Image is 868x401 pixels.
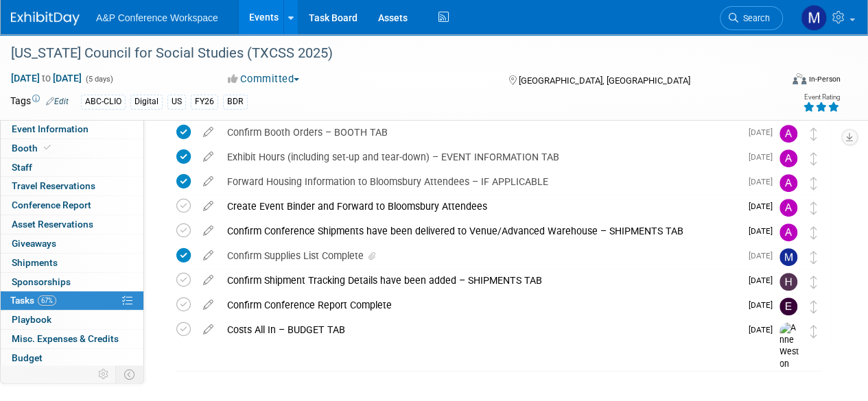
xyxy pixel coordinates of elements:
[749,300,779,310] span: [DATE]
[719,71,841,92] div: Event Format
[12,314,51,325] span: Playbook
[779,174,797,192] img: Amanda Oney
[12,143,54,154] span: Booth
[810,300,817,313] i: Move task
[196,200,220,212] a: edit
[223,72,305,86] button: Committed
[10,295,56,306] span: Tasks
[6,41,770,66] div: [US_STATE] Council for Social Studies (TXCSS 2025)
[1,234,143,253] a: Giveaways
[167,95,186,109] div: US
[196,151,220,163] a: edit
[749,226,779,236] span: [DATE]
[220,170,740,193] div: Forward Housing Information to Bloomsbury Attendees – IF APPLICABLE
[779,149,797,167] img: Amanda Oney
[779,322,800,371] img: Anne Weston
[1,215,143,234] a: Asset Reservations
[1,330,143,348] a: Misc. Expenses & Credits
[220,244,740,267] div: Confirm Supplies List Complete
[44,144,51,151] i: Booth reservation complete
[10,72,82,84] span: [DATE] [DATE]
[810,202,817,215] i: Move task
[810,251,817,264] i: Move task
[749,202,779,211] span: [DATE]
[779,273,797,291] img: Hannah Siegel
[1,349,143,367] a: Budget
[12,352,43,363] span: Budget
[738,13,770,23] span: Search
[1,177,143,195] a: Travel Reservations
[749,251,779,260] span: [DATE]
[779,248,797,266] img: Mark Strong
[1,158,143,177] a: Staff
[196,175,220,188] a: edit
[779,223,797,241] img: Amanda Oney
[196,299,220,311] a: edit
[196,126,220,138] a: edit
[1,291,143,310] a: Tasks67%
[196,250,220,262] a: edit
[81,95,126,109] div: ABC-CLIO
[12,199,91,210] span: Conference Report
[12,257,58,268] span: Shipments
[11,12,80,25] img: ExhibitDay
[12,219,93,230] span: Asset Reservations
[92,365,116,383] td: Personalize Event Tab Strip
[12,162,32,173] span: Staff
[196,225,220,237] a: edit
[810,127,817,141] i: Move task
[1,196,143,215] a: Conference Report
[220,121,740,144] div: Confirm Booth Orders – BOOTH TAB
[749,127,779,137] span: [DATE]
[810,325,817,338] i: Move task
[12,123,89,134] span: Event Information
[220,318,740,341] div: Costs All In – BUDGET TAB
[779,125,797,143] img: Amanda Oney
[84,75,113,84] span: (5 days)
[116,365,144,383] td: Toggle Event Tabs
[810,177,817,190] i: Move task
[10,94,69,110] td: Tags
[220,145,740,169] div: Exhibit Hours (including set-up and tear-down) – EVENT INFORMATION TAB
[779,199,797,217] img: Amanda Oney
[1,273,143,291] a: Sponsorships
[223,95,248,109] div: BDR
[1,139,143,158] a: Booth
[749,177,779,186] span: [DATE]
[196,274,220,287] a: edit
[749,325,779,335] span: [DATE]
[749,276,779,285] span: [DATE]
[803,94,840,101] div: Event Rating
[810,276,817,289] i: Move task
[808,74,841,84] div: In-Person
[749,152,779,162] span: [DATE]
[518,75,690,86] span: [GEOGRAPHIC_DATA], [GEOGRAPHIC_DATA]
[40,73,53,84] span: to
[779,297,797,315] img: Erin Conklin
[12,333,119,344] span: Misc. Expenses & Credits
[793,73,806,84] img: Format-Inperson.png
[130,95,163,109] div: Digital
[191,95,218,109] div: FY26
[96,12,218,23] span: A&P Conference Workspace
[810,152,817,165] i: Move task
[220,195,740,218] div: Create Event Binder and Forward to Bloomsbury Attendees
[12,180,95,191] span: Travel Reservations
[12,238,56,249] span: Giveaways
[46,97,69,106] a: Edit
[196,324,220,336] a: edit
[1,254,143,272] a: Shipments
[12,276,71,287] span: Sponsorships
[38,295,56,306] span: 67%
[1,311,143,329] a: Playbook
[1,120,143,138] a: Event Information
[220,293,740,317] div: Confirm Conference Report Complete
[220,219,740,243] div: Confirm Conference Shipments have been delivered to Venue/Advanced Warehouse – SHIPMENTS TAB
[810,226,817,239] i: Move task
[220,269,740,292] div: Confirm Shipment Tracking Details have been added – SHIPMENTS TAB
[801,5,827,31] img: Mark Strong
[720,6,783,30] a: Search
